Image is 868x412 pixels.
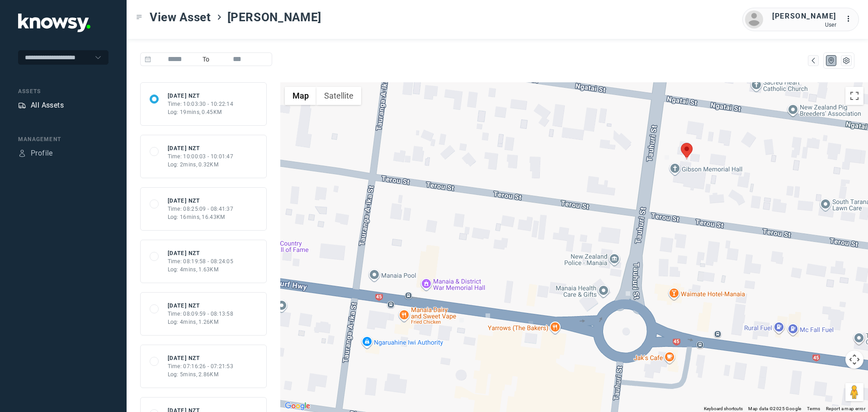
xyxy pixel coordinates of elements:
[168,161,234,169] div: Log: 2mins, 0.32KM
[168,310,234,318] div: Time: 08:09:59 - 08:13:58
[283,400,312,412] img: Google
[199,52,213,66] span: To
[227,9,321,25] span: [PERSON_NAME]
[846,15,855,22] tspan: ...
[150,9,211,25] span: View Asset
[168,205,234,213] div: Time: 08:25:09 - 08:41:37
[826,406,865,411] a: Report a map error
[748,406,801,411] span: Map data ©2025 Google
[168,197,234,205] div: [DATE] NZT
[31,100,64,111] div: All Assets
[845,14,856,26] div: :
[845,14,856,24] div: :
[136,14,142,20] div: Toggle Menu
[809,57,817,65] div: Map
[168,144,234,152] div: [DATE] NZT
[18,87,108,95] div: Assets
[285,87,316,105] button: Show street map
[704,406,743,412] button: Keyboard shortcuts
[316,87,361,105] button: Show satellite imagery
[745,10,763,28] img: avatar.png
[842,57,850,65] div: List
[168,213,234,221] div: Log: 16mins, 16.43KM
[772,11,836,22] div: [PERSON_NAME]
[827,57,835,65] div: Map
[168,265,234,274] div: Log: 4mins, 1.63KM
[18,149,26,157] div: Profile
[18,148,53,159] a: ProfileProfile
[845,87,863,105] button: Toggle fullscreen view
[216,14,223,21] div: >
[18,100,64,111] a: AssetsAll Assets
[168,362,234,370] div: Time: 07:16:26 - 07:21:53
[845,350,863,369] button: Map camera controls
[168,249,234,257] div: [DATE] NZT
[168,108,234,116] div: Log: 19mins, 0.45KM
[168,370,234,379] div: Log: 5mins, 2.86KM
[772,22,836,28] div: User
[807,406,821,411] a: Terms (opens in new tab)
[168,257,234,265] div: Time: 08:19:58 - 08:24:05
[18,101,26,109] div: Assets
[168,354,234,362] div: [DATE] NZT
[31,148,53,159] div: Profile
[168,318,234,326] div: Log: 4mins, 1.26KM
[18,135,108,143] div: Management
[845,383,863,401] button: Drag Pegman onto the map to open Street View
[168,302,234,310] div: [DATE] NZT
[168,152,234,161] div: Time: 10:00:03 - 10:01:47
[18,14,90,32] img: Application Logo
[168,92,234,100] div: [DATE] NZT
[168,100,234,108] div: Time: 10:03:30 - 10:22:14
[283,400,312,412] a: Open this area in Google Maps (opens a new window)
